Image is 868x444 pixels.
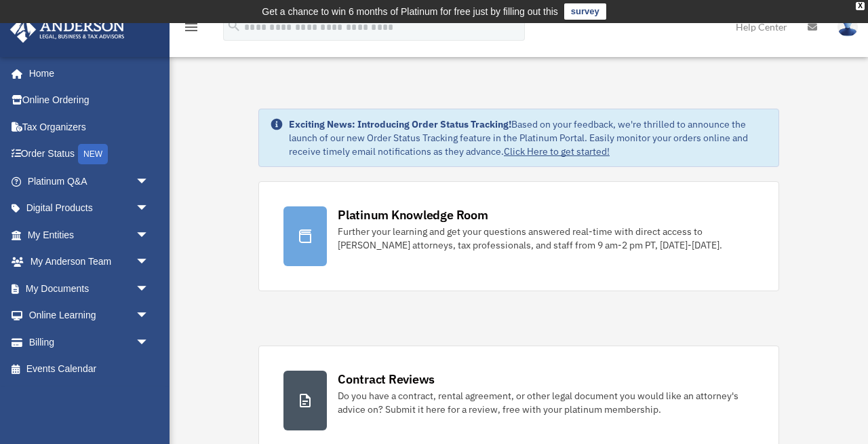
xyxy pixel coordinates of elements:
[226,18,241,33] i: search
[136,195,163,223] span: arrow_drop_down
[9,60,163,87] a: Home
[136,168,163,196] span: arrow_drop_down
[9,329,170,356] a: Billingarrow_drop_down
[9,302,170,329] a: Online Learningarrow_drop_down
[136,275,163,303] span: arrow_drop_down
[9,221,170,248] a: My Entitiesarrow_drop_down
[9,195,170,222] a: Digital Productsarrow_drop_down
[136,248,163,276] span: arrow_drop_down
[856,2,865,10] div: close
[9,141,170,168] a: Order StatusNEW
[338,206,488,223] div: Platinum Knowledge Room
[9,87,170,114] a: Online Ordering
[338,225,754,252] div: Further your learning and get your questions answered real-time with direct access to [PERSON_NAM...
[289,118,511,130] strong: Exciting News: Introducing Order Status Tracking!
[9,113,170,141] a: Tax Organizers
[9,248,170,276] a: My Anderson Teamarrow_drop_down
[504,145,610,158] a: Click Here to get started!
[564,3,606,20] a: survey
[6,16,129,43] img: Anderson Advisors Platinum Portal
[183,24,199,35] a: menu
[289,117,768,158] div: Based on your feedback, we're thrilled to announce the launch of our new Order Status Tracking fe...
[338,371,435,388] div: Contract Reviews
[9,275,170,302] a: My Documentsarrow_drop_down
[258,181,779,291] a: Platinum Knowledge Room Further your learning and get your questions answered real-time with dire...
[136,329,163,356] span: arrow_drop_down
[837,17,858,37] img: User Pic
[136,302,163,330] span: arrow_drop_down
[262,3,558,20] div: Get a chance to win 6 months of Platinum for free just by filling out this
[136,221,163,249] span: arrow_drop_down
[183,19,199,35] i: menu
[9,356,170,383] a: Events Calendar
[338,389,754,416] div: Do you have a contract, rental agreement, or other legal document you would like an attorney's ad...
[9,168,170,195] a: Platinum Q&Aarrow_drop_down
[78,144,108,164] div: NEW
